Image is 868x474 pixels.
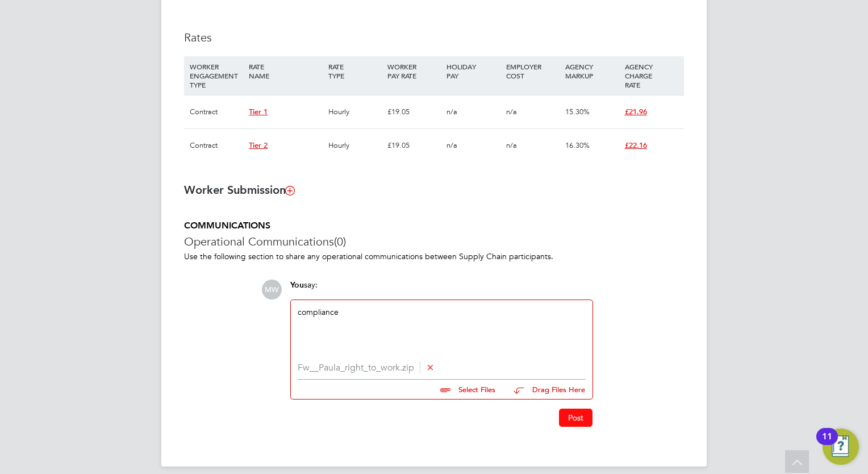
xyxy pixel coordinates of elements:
[625,140,647,150] span: £22.16
[298,363,586,373] li: Fw__Paula_right_to_work.zip
[506,107,517,117] span: n/a
[562,56,621,86] div: AGENCY MARKUP
[822,436,832,451] div: 11
[625,107,647,117] span: £21.96
[290,280,304,290] span: You
[565,140,590,150] span: 16.30%
[187,56,246,95] div: WORKER ENGAGEMENT TYPE
[385,95,444,128] div: £19.05
[249,107,268,117] span: Tier 1
[184,234,684,249] h3: Operational Communications
[184,220,684,232] h5: COMMUNICATIONS
[446,107,457,117] span: n/a
[446,140,457,150] span: n/a
[290,280,593,300] div: say:
[184,30,684,45] h3: Rates
[334,234,346,249] span: (0)
[262,280,282,300] span: MW
[187,95,246,128] div: Contract
[823,429,859,465] button: Open Resource Center, 11 new notifications
[559,409,592,427] button: Post
[503,56,562,86] div: EMPLOYER COST
[187,129,246,162] div: Contract
[504,378,586,402] button: Drag Files Here
[184,183,294,197] b: Worker Submission
[246,56,325,86] div: RATE NAME
[385,56,444,86] div: WORKER PAY RATE
[325,56,385,86] div: RATE TYPE
[184,251,684,261] p: Use the following section to share any operational communications between Supply Chain participants.
[444,56,503,86] div: HOLIDAY PAY
[325,129,385,162] div: Hourly
[385,129,444,162] div: £19.05
[249,140,268,150] span: Tier 2
[506,140,517,150] span: n/a
[565,107,590,117] span: 15.30%
[325,95,385,128] div: Hourly
[298,307,586,356] div: compliance
[622,56,681,95] div: AGENCY CHARGE RATE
